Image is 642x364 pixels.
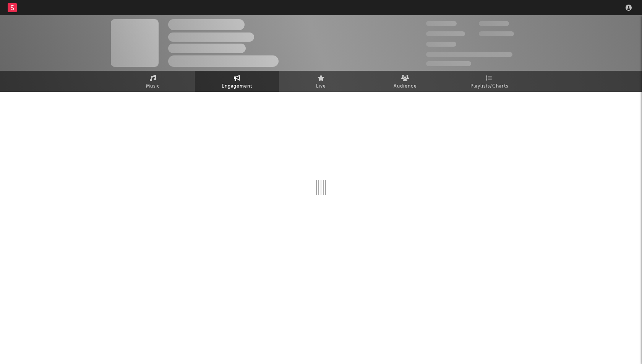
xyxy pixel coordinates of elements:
[195,71,279,92] a: Engagement
[479,31,514,36] span: 1 000 000
[479,21,509,26] span: 100 000
[426,31,465,36] span: 50 000 000
[279,71,363,92] a: Live
[111,71,195,92] a: Music
[447,71,531,92] a: Playlists/Charts
[426,21,457,26] span: 300 000
[426,42,456,47] span: 100 000
[146,82,160,91] span: Music
[363,71,447,92] a: Audience
[222,82,252,91] span: Engagement
[316,82,326,91] span: Live
[470,82,508,91] span: Playlists/Charts
[394,82,417,91] span: Audience
[426,52,512,57] span: 50 000 000 Monthly Listeners
[426,61,471,66] span: Jump Score: 85.0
